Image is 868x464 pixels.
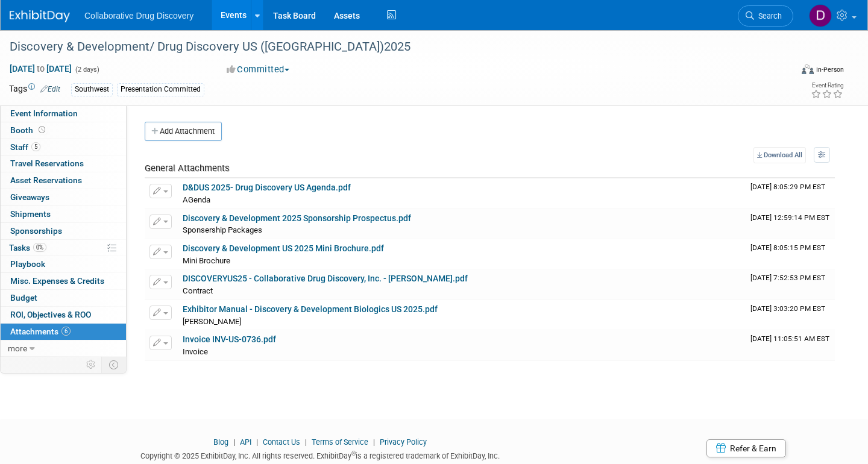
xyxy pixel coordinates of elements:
[9,63,72,74] span: [DATE] [DATE]
[240,437,251,447] a: API
[10,10,70,22] img: ExhibitDay
[9,448,631,462] div: Copyright © 2025 ExhibitDay, Inc. All rights reserved. ExhibitDay is a registered trademark of Ex...
[754,11,782,20] span: Search
[183,286,213,295] span: Contract
[10,293,37,303] span: Budget
[145,122,222,141] button: Add Attachment
[35,64,46,74] span: to
[222,63,294,76] button: Committed
[750,183,825,191] span: Upload Timestamp
[253,437,261,447] span: |
[183,195,210,204] span: AGenda
[33,243,46,252] span: 0%
[1,223,126,239] a: Sponsorships
[183,317,241,326] span: [PERSON_NAME]
[40,85,60,93] a: Edit
[81,357,102,372] td: Personalize Event Tab Strip
[10,142,40,152] span: Staff
[738,5,793,27] a: Search
[1,324,126,340] a: Attachments6
[1,256,126,272] a: Playbook
[71,83,113,96] div: Southwest
[9,243,46,252] span: Tasks
[10,310,91,319] span: ROI, Objectives & ROO
[753,147,806,163] a: Download All
[750,243,825,252] span: Upload Timestamp
[1,340,126,357] a: more
[1,307,126,323] a: ROI, Objectives & ROO
[84,11,193,20] span: Collaborative Drug Discovery
[1,189,126,205] a: Giveaways
[1,273,126,289] a: Misc. Expenses & Credits
[720,63,844,81] div: Event Format
[706,439,786,457] a: Refer & Earn
[1,155,126,172] a: Travel Reservations
[183,183,351,192] a: D&DUS 2025- Drug Discovery US Agenda.pdf
[312,437,368,447] a: Terms of Service
[10,226,62,236] span: Sponsorships
[809,4,832,27] img: Daniel Castro
[816,65,844,74] div: In-Person
[746,269,835,299] td: Upload Timestamp
[1,139,126,155] a: Staff5
[183,347,208,356] span: Invoice
[746,330,835,360] td: Upload Timestamp
[145,163,230,174] span: General Attachments
[36,125,48,134] span: Booth not reserved yet
[1,290,126,306] a: Budget
[750,304,825,313] span: Upload Timestamp
[750,274,825,282] span: Upload Timestamp
[102,357,127,372] td: Toggle Event Tabs
[746,239,835,269] td: Upload Timestamp
[10,192,49,202] span: Giveaways
[1,122,126,139] a: Booth
[230,437,238,447] span: |
[213,437,228,447] a: Blog
[61,327,71,336] span: 6
[183,243,384,253] a: Discovery & Development US 2025 Mini Brochure.pdf
[183,304,438,314] a: Exhibitor Manual - Discovery & Development Biologics US 2025.pdf
[74,66,99,74] span: (2 days)
[802,64,814,74] img: Format-Inperson.png
[750,334,829,343] span: Upload Timestamp
[10,327,71,336] span: Attachments
[10,125,48,135] span: Booth
[183,213,411,223] a: Discovery & Development 2025 Sponsorship Prospectus.pdf
[746,209,835,239] td: Upload Timestamp
[9,83,60,96] td: Tags
[183,225,262,234] span: Sponsership Packages
[811,83,843,89] div: Event Rating
[10,175,82,185] span: Asset Reservations
[10,158,84,168] span: Travel Reservations
[1,172,126,189] a: Asset Reservations
[263,437,300,447] a: Contact Us
[10,259,45,269] span: Playbook
[117,83,204,96] div: Presentation Committed
[1,206,126,222] a: Shipments
[746,300,835,330] td: Upload Timestamp
[380,437,427,447] a: Privacy Policy
[8,343,27,353] span: more
[5,36,773,58] div: Discovery & Development/ Drug Discovery US ([GEOGRAPHIC_DATA])2025
[183,334,276,344] a: Invoice INV-US-0736.pdf
[183,274,468,283] a: DISCOVERYUS25 - Collaborative Drug Discovery, Inc. - [PERSON_NAME].pdf
[746,178,835,208] td: Upload Timestamp
[10,209,51,219] span: Shipments
[10,108,78,118] span: Event Information
[31,142,40,151] span: 5
[750,213,829,222] span: Upload Timestamp
[351,450,356,457] sup: ®
[1,240,126,256] a: Tasks0%
[370,437,378,447] span: |
[10,276,104,286] span: Misc. Expenses & Credits
[1,105,126,122] a: Event Information
[302,437,310,447] span: |
[183,256,230,265] span: Mini Brochure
